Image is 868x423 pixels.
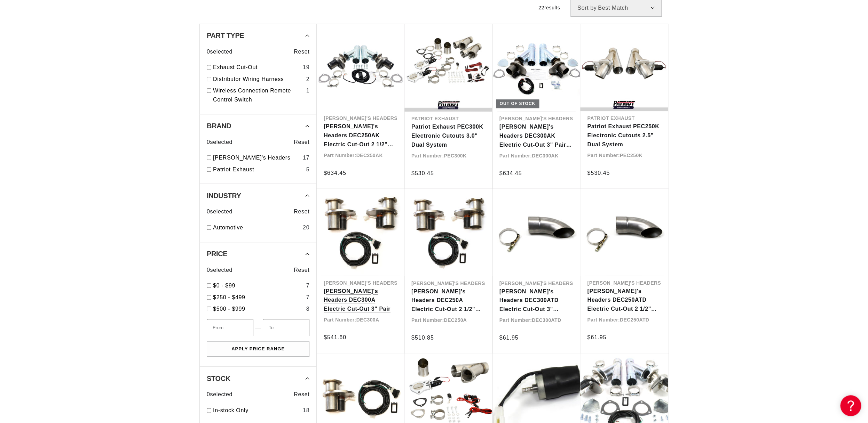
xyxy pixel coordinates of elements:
span: 22 results [538,5,560,10]
div: 2 [306,75,309,84]
span: $250 - $499 [213,294,245,300]
span: Brand [207,122,231,129]
span: Stock [207,375,230,382]
input: From [207,319,253,336]
a: [PERSON_NAME]'s Headers DEC250AK Electric Cut-Out 2 1/2" Pair with Hook-Up Kit [324,122,397,149]
div: 20 [303,223,309,232]
a: Patriot Exhaust [213,165,303,174]
span: 0 selected [207,138,232,147]
span: Reset [294,47,309,56]
span: Sort by [577,5,597,11]
span: $500 - $999 [213,306,245,312]
div: 17 [303,153,309,162]
span: Part Type [207,32,244,39]
a: Patriot Exhaust PEC300K Electronic Cutouts 3.0" Dual System [411,122,486,149]
div: 7 [306,293,309,302]
a: Wireless Connection Remote Control Switch [213,86,303,104]
div: 19 [303,63,309,72]
span: Industry [207,192,241,199]
span: 0 selected [207,266,232,275]
span: Reset [294,207,309,216]
div: 5 [306,165,309,174]
span: 0 selected [207,47,232,56]
span: 0 selected [207,390,232,399]
span: $0 - $99 [213,283,235,288]
a: [PERSON_NAME]'s Headers DEC300ATD Electric Cut-Out 3" Stainless Steel Turn Down Each [499,287,574,314]
div: 8 [306,304,309,314]
span: 0 selected [207,207,232,216]
span: Reset [294,138,309,147]
span: Price [207,250,227,257]
span: Reset [294,390,309,399]
a: [PERSON_NAME]'s Headers DEC300AK Electric Cut-Out 3" Pair with Hook-Up Kit [499,122,574,149]
a: Automotive [213,223,300,232]
a: [PERSON_NAME]'s Headers DEC300A Electric Cut-Out 3" Pair [324,287,397,314]
input: To [263,319,309,336]
a: Distributor Wiring Harness [213,75,303,84]
button: Apply Price Range [207,341,309,357]
a: In-stock Only [213,406,300,415]
a: Exhaust Cut-Out [213,63,300,72]
a: [PERSON_NAME]'s Headers DEC250ATD Electric Cut-Out 2 1/2" Stainless Steel Turn Down Each [587,287,661,314]
div: 7 [306,281,309,290]
a: [PERSON_NAME]'s Headers DEC250A Electric Cut-Out 2 1/2" Pair [411,287,486,314]
a: Patriot Exhaust PEC250K Electronic Cutouts 2.5" Dual System [587,122,661,149]
span: Reset [294,266,309,275]
a: [PERSON_NAME]'s Headers [213,153,300,162]
span: — [255,323,261,332]
div: 18 [303,406,309,415]
div: 1 [306,86,309,95]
